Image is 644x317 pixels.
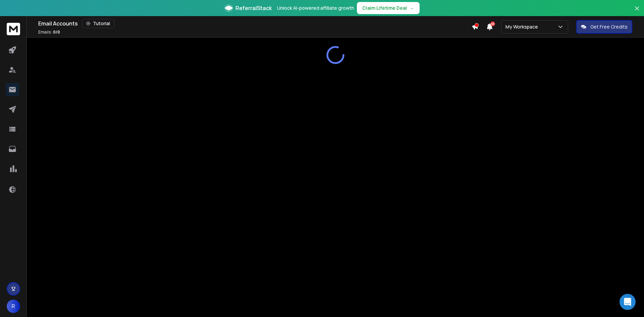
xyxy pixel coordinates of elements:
[7,300,20,313] button: R
[53,29,60,35] span: 0 / 0
[576,20,632,34] button: Get Free Credits
[357,2,420,14] button: Claim Lifetime Deal→
[490,21,495,26] span: 40
[410,5,414,11] span: →
[82,19,114,28] button: Tutorial
[633,4,641,20] button: Close banner
[235,4,272,12] span: ReferralStack
[38,19,472,28] div: Email Accounts
[277,5,354,11] p: Unlock AI-powered affiliate growth
[505,23,541,30] p: My Workspace
[38,30,60,35] p: Emails :
[620,294,636,310] div: Open Intercom Messenger
[590,23,628,30] p: Get Free Credits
